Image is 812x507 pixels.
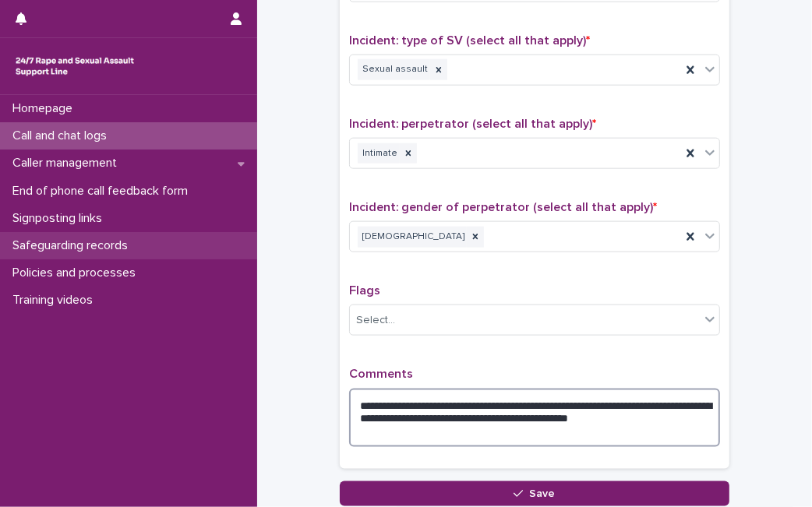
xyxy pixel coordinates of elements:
img: rhQMoQhaT3yELyF149Cw [12,51,137,82]
p: End of phone call feedback form [6,184,200,199]
span: Incident: gender of perpetrator (select all that apply) [349,201,657,213]
p: Homepage [6,101,85,116]
button: Save [340,481,729,506]
p: Policies and processes [6,266,148,280]
p: Training videos [6,293,105,308]
span: Comments [349,368,413,380]
div: Sexual assault [358,59,430,80]
span: Incident: perpetrator (select all that apply) [349,118,596,130]
p: Signposting links [6,211,115,226]
span: Flags [349,284,380,297]
p: Call and chat logs [6,129,119,143]
div: [DEMOGRAPHIC_DATA] [358,227,467,248]
div: Intimate [358,143,400,164]
p: Caller management [6,156,129,171]
p: Safeguarding records [6,238,140,253]
span: Save [530,488,556,499]
span: Incident: type of SV (select all that apply) [349,34,590,47]
div: Select... [356,312,395,329]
